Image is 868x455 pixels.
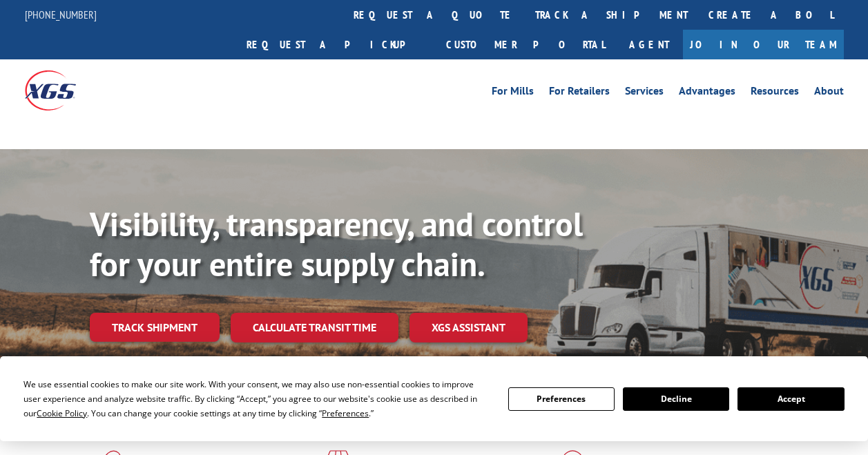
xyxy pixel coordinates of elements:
[751,86,799,101] a: Resources
[322,407,369,419] span: Preferences
[508,387,615,411] button: Preferences
[90,202,583,285] b: Visibility, transparency, and control for your entire supply chain.
[492,86,534,101] a: For Mills
[737,387,844,411] button: Accept
[625,86,664,101] a: Services
[436,30,615,59] a: Customer Portal
[549,86,610,101] a: For Retailers
[814,86,844,101] a: About
[615,30,683,59] a: Agent
[90,313,220,342] a: Track shipment
[409,313,528,342] a: XGS ASSISTANT
[623,387,729,411] button: Decline
[683,30,844,59] a: Join Our Team
[679,86,735,101] a: Advantages
[37,407,87,419] span: Cookie Policy
[231,313,398,342] a: Calculate transit time
[236,30,436,59] a: Request a pickup
[23,377,491,420] div: We use essential cookies to make our site work. With your consent, we may also use non-essential ...
[25,8,97,21] a: [PHONE_NUMBER]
